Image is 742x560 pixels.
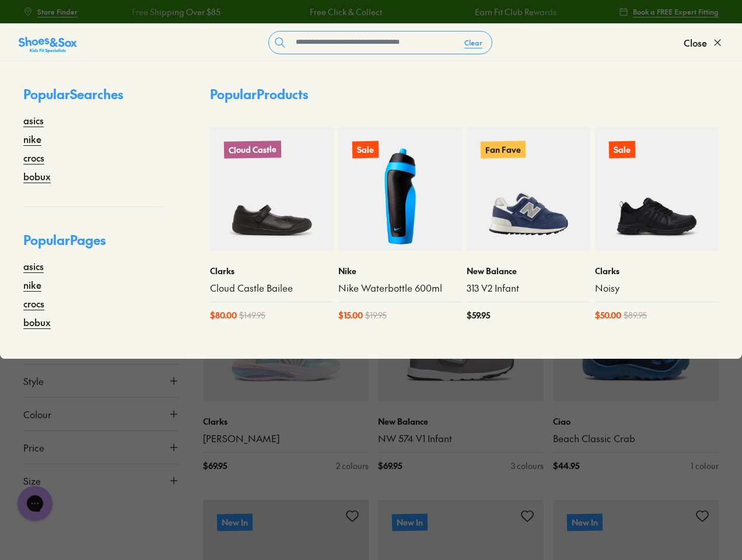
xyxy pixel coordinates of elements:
[336,460,369,472] div: 2 colours
[23,431,180,464] button: Price
[553,432,719,445] a: Beach Classic Crab
[23,296,44,310] a: crocs
[23,374,44,388] span: Style
[23,85,163,113] p: Popular Searches
[210,309,237,321] span: $ 80.00
[23,259,44,273] a: asics
[23,113,44,127] a: asics
[365,309,387,321] span: $ 19.95
[23,150,44,164] a: crocs
[12,482,58,525] iframe: Gorgias live chat messenger
[338,309,363,321] span: $ 15.00
[553,415,719,428] p: Ciao
[378,460,402,472] span: $ 69.95
[19,36,77,54] img: SNS_Logo_Responsive.svg
[455,32,492,53] button: Clear
[609,141,635,159] p: Sale
[224,141,281,159] p: Cloud Castle
[633,6,719,17] span: Book a FREE Expert Fitting
[338,127,462,251] a: Sale
[23,169,51,183] a: bobux
[37,6,78,17] span: Store Finder
[474,6,556,18] a: Earn Fit Club Rewards
[595,265,719,277] p: Clarks
[23,464,180,497] button: Size
[23,398,180,430] button: Colour
[23,132,41,146] a: nike
[210,282,334,295] a: Cloud Castle Bailee
[684,30,723,55] button: Close
[567,513,603,531] p: New In
[23,315,51,329] a: bobux
[132,6,220,18] a: Free Shipping Over $85
[203,432,369,445] a: [PERSON_NAME]
[23,278,41,292] a: nike
[338,282,462,295] a: Nike Waterbottle 600ml
[467,309,490,321] span: $ 59.95
[553,460,579,472] span: $ 44.95
[619,1,719,22] a: Book a FREE Expert Fitting
[23,474,41,488] span: Size
[467,265,590,277] p: New Balance
[684,36,707,50] span: Close
[378,432,544,445] a: NW 574 V1 Infant
[23,440,44,454] span: Price
[23,1,78,22] a: Store Finder
[467,127,590,251] a: Fan Fave
[23,230,163,259] p: Popular Pages
[338,265,462,277] p: Nike
[23,407,51,421] span: Colour
[310,6,382,18] a: Free Click & Collect
[23,365,180,397] button: Style
[624,309,647,321] span: $ 89.95
[595,282,719,295] a: Noisy
[511,460,544,472] div: 3 colours
[378,415,544,428] p: New Balance
[210,85,308,104] p: Popular Products
[595,309,621,321] span: $ 50.00
[691,460,719,472] div: 1 colour
[203,460,227,472] span: $ 69.95
[481,141,526,158] p: Fan Fave
[467,282,590,295] a: 313 V2 Infant
[19,33,77,52] a: Shoes &amp; Sox
[239,309,265,321] span: $ 149.95
[217,513,253,531] p: New In
[210,265,334,277] p: Clarks
[352,141,379,159] p: Sale
[392,513,428,531] p: New In
[210,127,334,251] a: Cloud Castle
[203,415,369,428] p: Clarks
[595,127,719,251] a: Sale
